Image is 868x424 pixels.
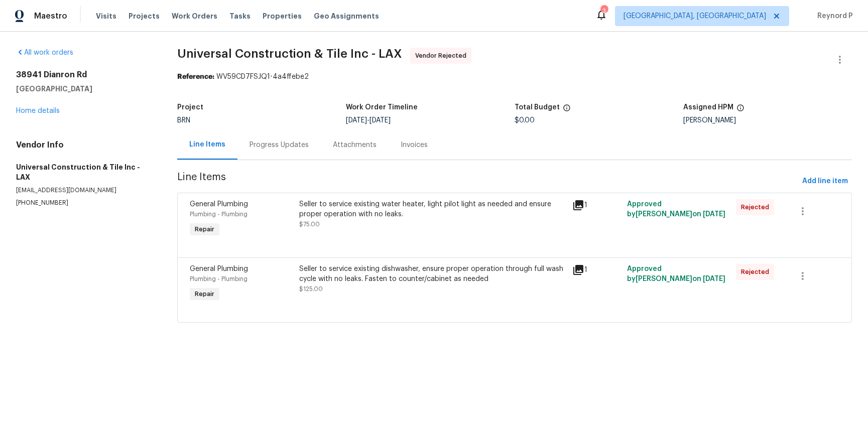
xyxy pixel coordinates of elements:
span: Tasks [229,13,251,20]
span: [DATE] [369,117,391,124]
h4: Vendor Info [16,140,153,150]
span: Work Orders [172,11,217,21]
a: All work orders [16,49,73,56]
p: [PHONE_NUMBER] [16,199,153,207]
span: Geo Assignments [314,11,379,21]
div: Seller to service existing dishwasher, ensure proper operation through full wash cycle with no le... [299,264,566,284]
div: WV59CD7FSJQ1-4a4ffebe2 [177,72,852,82]
p: [EMAIL_ADDRESS][DOMAIN_NAME] [16,186,153,195]
b: Reference: [177,73,214,80]
span: Add line item [802,175,848,188]
a: Home details [16,107,60,114]
div: 3 [600,6,607,16]
div: 1 [572,264,621,276]
span: Vendor Rejected [415,51,470,61]
span: Line Items [177,172,798,191]
span: $0.00 [515,117,535,124]
h5: Project [177,104,203,111]
div: Invoices [401,140,428,150]
span: General Plumbing [190,265,248,272]
button: Add line item [798,172,852,191]
span: Plumbing - Plumbing [190,276,247,282]
h5: Work Order Timeline [346,104,418,111]
span: [DATE] [346,117,367,124]
span: Visits [96,11,116,21]
div: Seller to service existing water heater, light pilot light as needed and ensure proper operation ... [299,199,566,219]
span: The total cost of line items that have been proposed by Opendoor. This sum includes line items th... [563,104,571,117]
span: [DATE] [703,275,725,282]
h5: Total Budget [515,104,560,111]
div: Progress Updates [250,140,309,150]
span: - [346,117,391,124]
span: $125.00 [299,286,323,292]
span: Approved by [PERSON_NAME] on [627,265,725,282]
span: $75.00 [299,221,320,227]
span: [DATE] [703,211,725,218]
h5: Universal Construction & Tile Inc - LAX [16,162,153,182]
span: Repair [191,289,218,299]
div: [PERSON_NAME] [683,117,852,124]
span: Projects [129,11,160,21]
div: 1 [572,199,621,211]
span: Rejected [741,267,773,277]
span: Universal Construction & Tile Inc - LAX [177,48,402,60]
span: Reynord P [813,11,853,21]
span: Repair [191,224,218,234]
span: Rejected [741,202,773,212]
span: Plumbing - Plumbing [190,211,247,217]
h2: 38941 Dianron Rd [16,70,153,80]
h5: [GEOGRAPHIC_DATA] [16,84,153,94]
h5: Assigned HPM [683,104,733,111]
span: The hpm assigned to this work order. [736,104,745,117]
span: Properties [263,11,302,21]
span: [GEOGRAPHIC_DATA], [GEOGRAPHIC_DATA] [624,11,766,21]
span: Maestro [34,11,67,21]
span: BRN [177,117,190,124]
span: General Plumbing [190,201,248,208]
div: Line Items [189,139,225,150]
div: Attachments [333,140,377,150]
span: Approved by [PERSON_NAME] on [627,201,725,218]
